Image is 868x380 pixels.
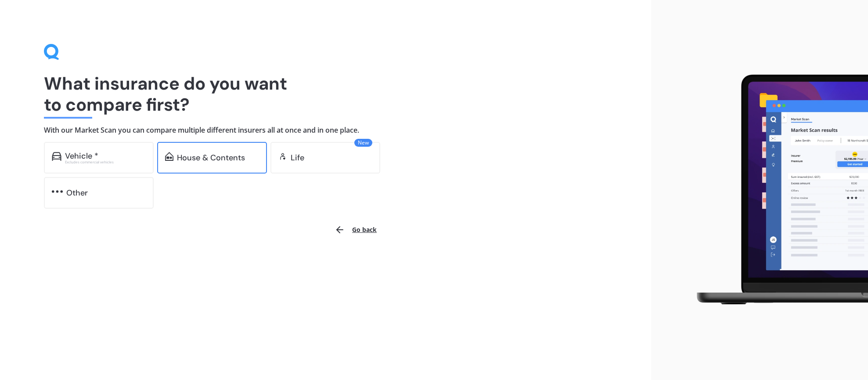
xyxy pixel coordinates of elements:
img: other.81dba5aafe580aa69f38.svg [52,187,63,196]
div: Life [291,153,304,162]
img: laptop.webp [684,69,868,311]
img: life.f720d6a2d7cdcd3ad642.svg [278,152,287,161]
div: House & Contents [177,153,245,162]
button: Go back [329,219,382,240]
h1: What insurance do you want to compare first? [44,73,607,115]
div: Excludes commercial vehicles [65,160,146,164]
div: Vehicle * [65,152,98,160]
div: Other [66,188,88,197]
img: home-and-contents.b802091223b8502ef2dd.svg [165,152,173,161]
span: New [354,139,372,147]
img: car.f15378c7a67c060ca3f3.svg [52,152,61,161]
h4: With our Market Scan you can compare multiple different insurers all at once and in one place. [44,126,607,135]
